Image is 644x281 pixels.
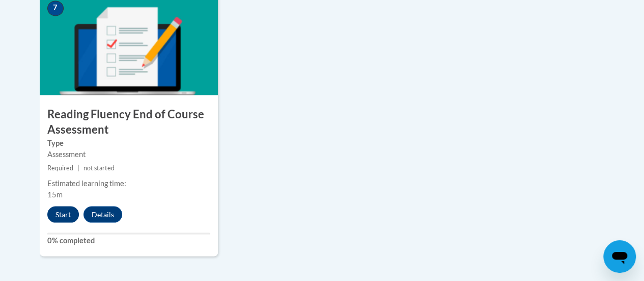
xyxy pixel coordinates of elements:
[77,164,79,171] span: |
[47,164,73,171] span: Required
[40,106,218,138] h3: Reading Fluency End of Course Assessment
[83,164,115,171] span: not started
[47,177,210,189] div: Estimated learning time:
[47,235,210,246] label: 0% completed
[47,190,63,198] span: 15m
[47,1,64,16] span: 7
[47,137,210,148] label: Type
[83,206,122,222] button: Details
[603,240,636,273] iframe: Button to launch messaging window
[47,206,79,222] button: Start
[47,148,210,160] div: Assessment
